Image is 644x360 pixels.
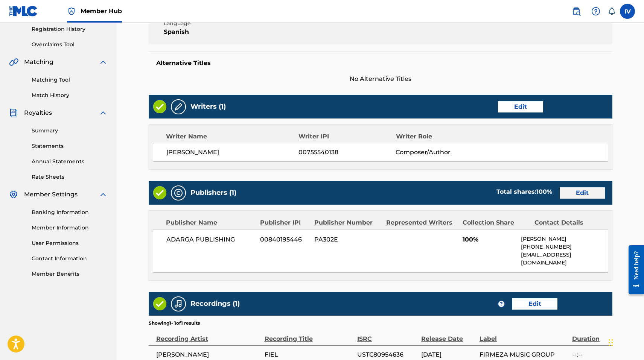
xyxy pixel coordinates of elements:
div: ISRC [357,327,417,343]
img: Writers [174,102,183,111]
div: Release Date [421,327,476,343]
div: Writer IPI [298,132,396,141]
img: Royalties [9,108,18,117]
img: Valid [153,100,166,113]
iframe: Chat Widget [606,324,644,360]
img: MLC Logo [9,6,38,17]
span: --:-- [572,350,608,359]
a: Contact Information [32,255,108,263]
div: Label [480,327,568,343]
div: User Menu [620,4,635,19]
div: Recording Artist [156,327,261,343]
div: Writer Role [396,132,484,141]
a: Summary [32,127,108,135]
div: Collection Share [463,218,529,227]
img: Publishers [174,188,183,197]
span: ADARGA PUBLISHING [166,235,255,244]
a: Matching Tool [32,76,108,84]
span: Language [164,20,274,27]
span: No Alternative Titles [149,74,612,84]
div: Help [588,4,603,19]
span: 100 % [536,188,552,195]
img: Top Rightsholder [67,7,76,16]
div: Widget de chat [606,324,644,360]
img: expand [99,108,108,117]
a: Overclaims Tool [32,41,108,49]
p: Showing 1 - 1 of 1 results [149,320,200,327]
a: Annual Statements [32,158,108,166]
span: Matching [24,58,53,67]
a: Statements [32,142,108,150]
div: Recording Title [265,327,353,343]
span: Composer/Author [396,148,484,157]
img: help [591,7,600,16]
a: Match History [32,91,108,99]
img: Matching [9,58,18,67]
div: Represented Writers [386,218,457,227]
span: ? [498,301,504,307]
img: expand [99,58,108,67]
img: Valid [153,186,166,199]
p: [PHONE_NUMBER] [521,243,607,251]
a: Edit [498,101,543,112]
span: [PERSON_NAME] [156,350,261,359]
img: Valid [153,297,166,310]
p: [PERSON_NAME] [521,235,607,243]
div: Arrastrar [609,331,613,354]
span: [PERSON_NAME] [166,148,299,157]
div: Publisher IPI [260,218,309,227]
a: Banking Information [32,208,108,216]
a: Edit [560,187,605,199]
span: Member Hub [81,7,122,15]
a: Member Information [32,224,108,232]
span: FIRMEZA MUSIC GROUP [480,350,568,359]
span: FIEL [265,350,353,359]
span: [DATE] [421,350,476,359]
span: Spanish [164,27,274,36]
h5: Writers (1) [190,102,226,111]
span: USTC80954636 [357,350,417,359]
a: User Permissions [32,239,108,247]
h5: Alternative Titles [156,59,605,67]
span: 00755540138 [298,148,396,157]
img: Recordings [174,299,183,308]
span: 100% [463,235,516,244]
span: 00840195446 [260,235,309,244]
div: Publisher Number [314,218,381,227]
div: Contact Details [534,218,601,227]
span: Royalties [24,108,52,117]
span: Member Settings [24,190,78,199]
span: PA302E [314,235,381,244]
div: Publisher Name [166,218,254,227]
p: [EMAIL_ADDRESS][DOMAIN_NAME] [521,251,607,267]
a: Edit [512,298,557,310]
img: Member Settings [9,190,18,199]
a: Rate Sheets [32,173,108,181]
img: search [572,7,581,16]
h5: Publishers (1) [190,188,236,197]
h5: Recordings (1) [190,299,240,308]
a: Member Benefits [32,270,108,278]
iframe: Resource Center [623,239,644,300]
a: Public Search [569,4,584,19]
div: Duration [572,327,608,343]
div: Total shares: [496,187,552,196]
div: Notifications [608,8,615,15]
img: expand [99,190,108,199]
a: Registration History [32,25,108,33]
div: Writer Name [166,132,299,141]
